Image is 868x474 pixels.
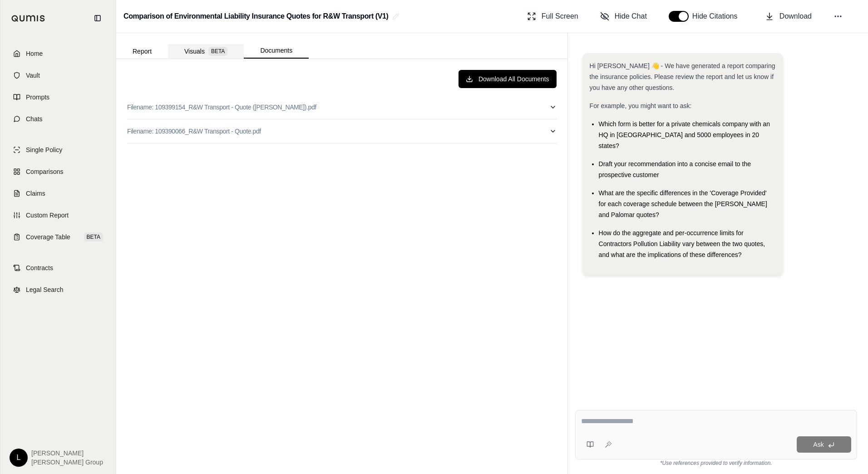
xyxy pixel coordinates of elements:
[6,227,110,247] a: Coverage TableBETA
[168,44,244,59] button: Visuals
[26,114,43,123] span: Chats
[31,449,103,458] span: [PERSON_NAME]
[599,160,751,178] span: Draft your recommendation into a concise email to the prospective customer
[6,65,110,85] a: Vault
[84,232,103,242] span: BETA
[575,459,857,467] div: *Use references provided to verify information.
[590,102,692,109] span: For example, you might want to ask:
[6,109,110,129] a: Chats
[26,285,64,294] span: Legal Search
[123,8,389,25] h2: Comparison of Environmental Liability Insurance Quotes for R&W Transport (V1)
[6,44,110,64] a: Home
[26,189,45,198] span: Claims
[26,49,43,58] span: Home
[6,258,110,278] a: Contracts
[6,205,110,225] a: Custom Report
[523,7,582,25] button: Full Screen
[127,127,261,136] p: Filename: 109390066_R&W Transport - Quote.pdf
[26,71,40,80] span: Vault
[615,11,647,22] span: Hide Chat
[90,11,105,25] button: Collapse sidebar
[779,11,812,22] span: Download
[127,119,557,143] button: Filename: 109390066_R&W Transport - Quote.pdf
[761,7,815,25] button: Download
[26,232,70,242] span: Coverage Table
[244,43,309,59] button: Documents
[459,70,557,88] button: Download All Documents
[11,15,45,22] img: Qumis Logo
[26,93,49,102] span: Prompts
[599,120,770,149] span: Which form is better for a private chemicals company with an HQ in [GEOGRAPHIC_DATA] and 5000 emp...
[813,441,824,448] span: Ask
[6,140,110,160] a: Single Policy
[31,458,103,467] span: [PERSON_NAME] Group
[6,280,110,300] a: Legal Search
[6,183,110,203] a: Claims
[208,47,227,56] span: BETA
[127,95,557,119] button: Filename: 109399154_R&W Transport - Quote ([PERSON_NAME]).pdf
[6,87,110,107] a: Prompts
[597,7,651,25] button: Hide Chat
[127,103,316,112] p: Filename: 109399154_R&W Transport - Quote ([PERSON_NAME]).pdf
[26,211,69,220] span: Custom Report
[599,189,767,218] span: What are the specific differences in the 'Coverage Provided' for each coverage schedule between t...
[599,229,765,258] span: How do the aggregate and per-occurrence limits for Contractors Pollution Liability vary between t...
[797,436,851,453] button: Ask
[10,449,28,467] div: L
[590,62,775,91] span: Hi [PERSON_NAME] 👋 - We have generated a report comparing the insurance policies. Please review t...
[26,167,63,176] span: Comparisons
[26,263,53,272] span: Contracts
[116,44,168,59] button: Report
[692,11,743,22] span: Hide Citations
[26,145,62,154] span: Single Policy
[6,162,110,182] a: Comparisons
[542,11,578,22] span: Full Screen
